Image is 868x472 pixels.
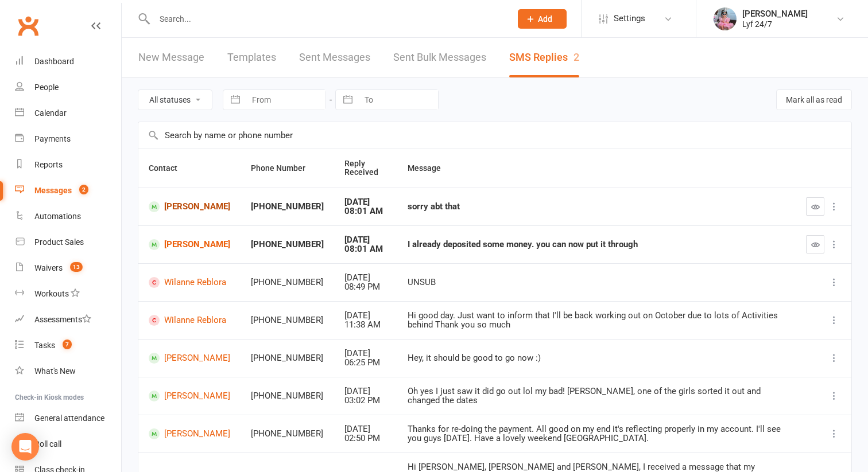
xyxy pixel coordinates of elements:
a: Wilanne Reblora [149,277,230,288]
div: People [34,83,59,92]
span: 7 [63,340,72,349]
a: Workouts [15,281,121,307]
div: 08:01 AM [344,244,387,254]
a: Messages 2 [15,178,121,204]
a: Calendar [15,100,121,126]
div: [DATE] [344,424,387,434]
a: Payments [15,126,121,152]
input: Search by name or phone number [138,122,851,149]
a: Roll call [15,431,121,457]
div: Open Intercom Messenger [11,433,39,461]
th: Message [397,149,796,188]
input: From [246,90,325,110]
div: Payments [34,134,71,143]
div: Dashboard [34,57,74,66]
a: [PERSON_NAME] [149,239,230,250]
button: Add [518,9,567,29]
a: Waivers 13 [15,255,121,281]
a: [PERSON_NAME] [149,353,230,364]
a: Sent Bulk Messages [393,38,486,77]
div: [PHONE_NUMBER] [251,315,324,325]
div: Lyf 24/7 [742,19,808,29]
a: Sent Messages [299,38,370,77]
div: 06:25 PM [344,358,387,368]
div: [PHONE_NUMBER] [251,429,324,439]
div: General attendance [34,414,104,423]
div: [DATE] [344,311,387,321]
th: Phone Number [241,149,334,188]
span: 2 [79,185,88,194]
input: Search... [151,11,503,27]
img: thumb_image1747747990.png [714,7,737,30]
div: Hey, it should be good to go now :) [408,353,785,363]
div: UNSUB [408,278,785,287]
a: [PERSON_NAME] [149,428,230,439]
div: [PERSON_NAME] [742,9,808,19]
a: [PERSON_NAME] [149,391,230,401]
a: General attendance kiosk mode [15,405,121,431]
div: Product Sales [34,237,84,247]
div: [PHONE_NUMBER] [251,202,324,212]
a: Reports [15,152,121,178]
div: 02:50 PM [344,434,387,443]
a: Automations [15,204,121,229]
div: Workouts [34,289,69,298]
a: Wilanne Reblora [149,315,230,326]
div: [PHONE_NUMBER] [251,353,324,363]
a: People [15,75,121,100]
a: What's New [15,358,121,384]
div: sorry abt that [408,202,785,212]
th: Reply Received [334,149,397,188]
div: [PHONE_NUMBER] [251,240,324,249]
div: [DATE] [344,387,387,396]
div: [DATE] [344,235,387,245]
div: [PHONE_NUMBER] [251,278,324,287]
div: 08:49 PM [344,282,387,292]
div: Tasks [34,341,55,350]
div: [DATE] [344,349,387,358]
a: Templates [227,38,276,77]
a: Dashboard [15,49,121,75]
input: To [358,90,438,110]
a: Clubworx [14,11,42,40]
a: Assessments [15,307,121,333]
th: Contact [138,149,241,188]
a: [PERSON_NAME] [149,201,230,212]
div: 03:02 PM [344,396,387,405]
span: Settings [614,6,645,32]
div: Thanks for re-doing the payment. All good on my end it's reflecting properly in my account. I'll ... [408,424,785,443]
div: [PHONE_NUMBER] [251,391,324,401]
div: 08:01 AM [344,206,387,216]
a: SMS Replies2 [509,38,579,77]
div: [DATE] [344,273,387,283]
div: Automations [34,212,81,221]
button: Mark all as read [776,89,852,110]
div: Waivers [34,263,63,272]
a: Product Sales [15,229,121,255]
div: [DATE] [344,197,387,207]
div: Roll call [34,439,61,448]
div: Calendar [34,108,67,118]
div: 11:38 AM [344,320,387,330]
div: What's New [34,366,76,376]
div: Messages [34,186,72,195]
div: 2 [573,51,579,63]
div: Assessments [34,315,91,324]
div: Oh yes I just saw it did go out lol my bad! [PERSON_NAME], one of the girls sorted it out and cha... [408,387,785,405]
div: I already deposited some money. you can now put it through [408,240,785,249]
span: 13 [70,262,83,272]
span: Add [538,14,552,24]
div: Reports [34,160,63,169]
div: Hi good day. Just want to inform that I'll be back working out on October due to lots of Activiti... [408,311,785,330]
a: New Message [138,38,204,77]
a: Tasks 7 [15,333,121,358]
